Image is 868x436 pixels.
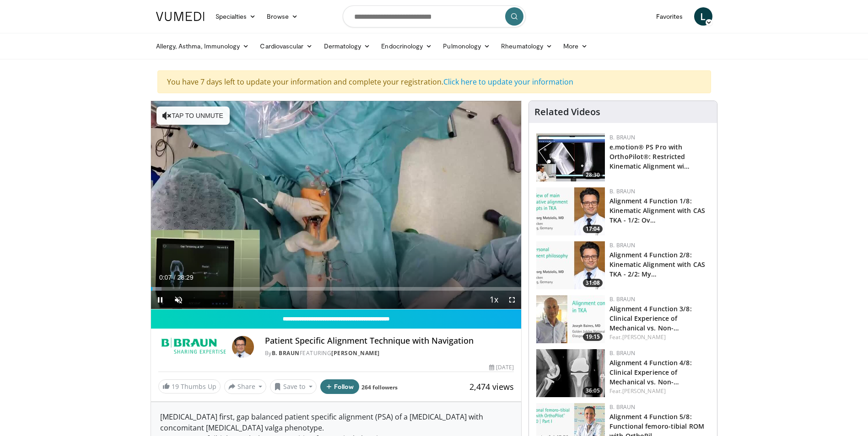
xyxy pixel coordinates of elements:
[609,295,635,303] a: B. Braun
[503,291,521,309] button: Fullscreen
[622,333,666,341] a: [PERSON_NAME]
[609,143,690,170] a: e.motion® PS Pro with OrthoPilot®: Restricted Kinematic Alignment wi…
[536,187,605,235] img: b5d895b3-f06e-4522-a3b1-a6ccaea8ea7d.150x105_q85_crop-smart_upscale.jpg
[174,274,176,281] span: /
[583,333,603,341] span: 19:15
[156,12,205,21] img: VuMedi Logo
[489,363,514,372] div: [DATE]
[609,133,635,141] a: B. Braun
[609,403,635,411] a: B. Braun
[169,291,188,309] button: Unmute
[536,349,605,397] img: 3348d385-4db7-49ea-8bd4-1126d87ca5c8.150x105_q85_crop-smart_upscale.jpg
[437,37,496,55] a: Pulmonology
[622,387,666,395] a: [PERSON_NAME]
[609,387,710,395] div: Feat.
[318,37,376,55] a: Dermatology
[609,358,692,386] a: Alignment 4 Function 4/8: Clinical Experience of Mechanical vs. Non-…
[609,197,705,224] a: Alignment 4 Function 1/8: Kinematic Alignment with CAS TKA - 1/2: Ov…
[265,336,514,346] h4: Patient Specific Alignment Technique with Navigation
[496,37,558,55] a: Rheumatology
[151,101,522,309] video-js: Video Player
[172,382,179,391] span: 19
[151,287,522,291] div: Progress Bar
[376,37,437,55] a: Endocrinology
[609,304,692,332] a: Alignment 4 Function 3/8: Clinical Experience of Mechanical vs. Non-…
[536,295,605,343] img: 65878c8f-bfbd-4099-b4eb-3ad002e4e6af.150x105_q85_crop-smart_upscale.jpg
[485,291,503,309] button: Playback Rate
[694,7,712,26] a: L
[361,383,398,391] a: 264 followers
[583,387,603,395] span: 36:05
[158,379,221,393] a: 19 Thumbs Up
[159,274,172,281] span: 0:07
[254,37,318,55] a: Cardiovascular
[609,349,635,357] a: B. Braun
[343,5,526,27] input: Search topics, interventions
[583,225,603,233] span: 17:04
[157,70,711,93] div: You have 7 days left to update your information and complete your registration.
[443,77,573,87] a: Click here to update your information
[331,349,380,357] a: [PERSON_NAME]
[177,274,193,281] span: 28:29
[583,279,603,287] span: 31:08
[272,349,300,357] a: B. Braun
[469,381,514,392] span: 2,474 views
[320,379,360,394] button: Follow
[536,187,605,235] a: 17:04
[536,241,605,289] a: 31:08
[536,241,605,289] img: 093c880e-b65a-4c32-9f94-ab39688290b6.150x105_q85_crop-smart_upscale.jpg
[609,333,710,341] div: Feat.
[261,7,303,26] a: Browse
[583,171,603,179] span: 28:30
[609,250,705,278] a: Alignment 4 Function 2/8: Kinematic Alignment with CAS TKA - 2/2: My…
[651,7,689,26] a: Favorites
[224,379,267,394] button: Share
[536,349,605,397] a: 36:05
[270,379,317,394] button: Save to
[151,37,255,55] a: Allergy, Asthma, Immunology
[156,106,230,125] button: Tap to unmute
[609,187,635,195] a: B. Braun
[534,106,600,117] h4: Related Videos
[265,349,514,357] div: By FEATURING
[232,336,254,358] img: Avatar
[158,336,228,358] img: B. Braun
[210,7,262,26] a: Specialties
[609,241,635,249] a: B. Braun
[536,295,605,343] a: 19:15
[151,291,169,309] button: Pause
[536,133,605,181] img: 39e69327-8c33-4c24-b42c-2c2bbaad09f2.150x105_q85_crop-smart_upscale.jpg
[558,37,593,55] a: More
[536,133,605,181] a: 28:30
